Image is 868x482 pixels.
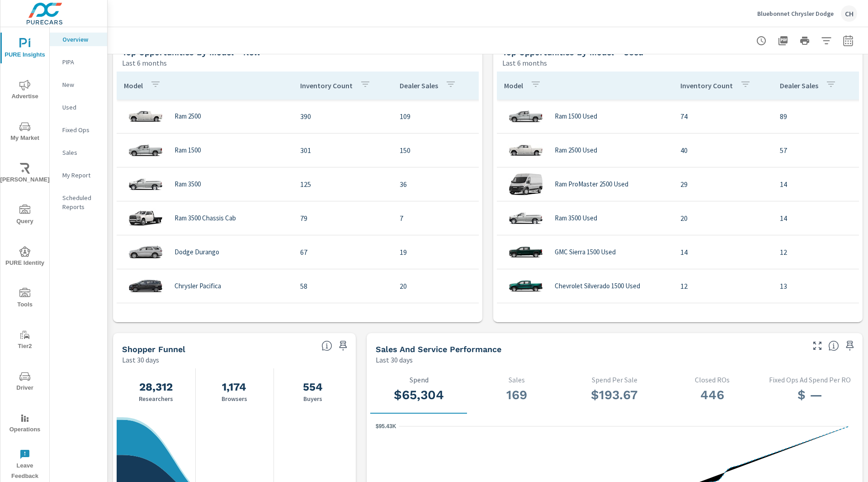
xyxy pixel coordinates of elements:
[670,376,754,384] p: Closed ROs
[504,81,523,90] p: Model
[757,10,834,18] p: Bluebonnet Chrysler Dodge
[376,344,501,354] h5: Sales and Service Performance
[400,213,474,224] p: 7
[377,376,461,384] p: Spend
[555,282,640,290] p: Chevrolet Silverado 1500 Used
[508,103,544,130] img: glamour
[3,329,47,352] span: Tier2
[555,112,597,120] p: Ram 1500 Used
[508,272,544,300] img: glamour
[680,179,765,190] p: 29
[680,247,765,258] p: 14
[175,282,221,290] p: Chrysler Pacifica
[774,32,792,50] button: "Export Report to PDF"
[508,137,544,164] img: glamour
[62,103,100,112] p: Used
[839,32,857,50] button: Select Date Range
[670,387,754,403] h3: 446
[680,281,765,291] p: 12
[475,387,558,403] h3: 169
[817,32,835,50] button: Apply Filters
[400,247,474,258] p: 19
[810,339,825,353] button: Make Fullscreen
[828,340,839,351] span: Select a tab to understand performance over the selected time range.
[62,57,100,67] p: PIPA
[780,281,854,291] p: 13
[3,121,47,143] span: My Market
[127,137,164,164] img: glamour
[175,248,219,256] p: Dodge Durango
[127,171,164,198] img: glamour
[680,213,765,224] p: 20
[122,344,185,354] h5: Shopper Funnel
[400,281,474,291] p: 20
[300,145,385,156] p: 301
[680,111,765,122] p: 74
[122,57,167,68] p: Last 6 months
[573,387,656,403] h3: $193.67
[376,423,396,430] text: $95.43K
[376,354,413,365] p: Last 30 days
[175,112,201,120] p: Ram 2500
[780,145,854,156] p: 57
[62,171,100,180] p: My Report
[127,239,164,266] img: glamour
[508,239,544,266] img: glamour
[300,179,385,190] p: 125
[300,111,385,122] p: 390
[300,247,385,258] p: 67
[300,81,353,90] p: Inventory Count
[780,179,854,190] p: 14
[400,81,438,90] p: Dealer Sales
[769,376,852,384] p: Fixed Ops Ad Spend Per RO
[300,213,385,224] p: 79
[400,111,474,122] p: 109
[555,248,616,256] p: GMC Sierra 1500 Used
[175,180,201,188] p: Ram 3500
[62,80,100,89] p: New
[3,246,47,268] span: PURE Identity
[780,213,854,224] p: 14
[377,387,461,403] h3: $65,304
[50,100,107,114] div: Used
[300,281,385,291] p: 58
[796,32,814,50] button: Print Report
[62,193,100,211] p: Scheduled Reports
[124,81,143,90] p: Model
[475,376,558,384] p: Sales
[400,145,474,156] p: 150
[3,163,47,185] span: [PERSON_NAME]
[336,339,350,353] span: Save this to your personalized report
[3,80,47,102] span: Advertise
[50,33,107,46] div: Overview
[50,146,107,159] div: Sales
[843,339,857,353] span: Save this to your personalized report
[555,180,628,188] p: Ram ProMaster 2500 Used
[3,288,47,310] span: Tools
[50,168,107,182] div: My Report
[555,146,597,154] p: Ram 2500 Used
[780,247,854,258] p: 12
[62,148,100,157] p: Sales
[175,146,201,154] p: Ram 1500
[555,214,597,222] p: Ram 3500 Used
[62,35,100,44] p: Overview
[841,5,857,22] div: CH
[573,376,656,384] p: Spend Per Sale
[127,103,164,130] img: glamour
[769,387,852,403] h3: $ —
[3,205,47,227] span: Query
[3,371,47,393] span: Driver
[62,125,100,134] p: Fixed Ops
[780,111,854,122] p: 89
[3,38,47,60] span: PURE Insights
[508,205,544,232] img: glamour
[321,340,332,351] span: Know where every customer is during their purchase journey. View customer activity from first cli...
[502,57,547,68] p: Last 6 months
[50,123,107,137] div: Fixed Ops
[3,449,47,482] span: Leave Feedback
[50,191,107,214] div: Scheduled Reports
[780,81,818,90] p: Dealer Sales
[50,78,107,91] div: New
[680,81,733,90] p: Inventory Count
